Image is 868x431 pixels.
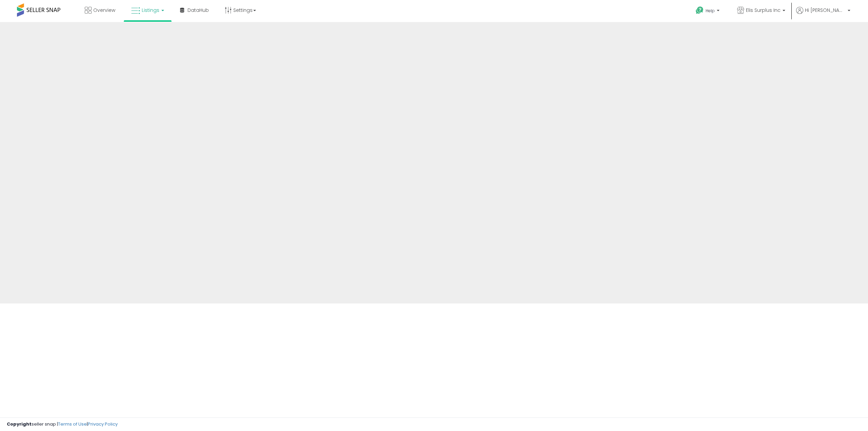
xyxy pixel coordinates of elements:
span: Help [706,8,715,14]
a: Help [690,1,726,22]
span: Overview [93,7,115,14]
span: Elis Surplus Inc [746,7,781,14]
span: DataHub [188,7,209,14]
i: Get Help [695,6,704,15]
span: Hi [PERSON_NAME] [805,7,846,14]
a: Hi [PERSON_NAME] [796,7,850,22]
span: Listings [142,7,159,14]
